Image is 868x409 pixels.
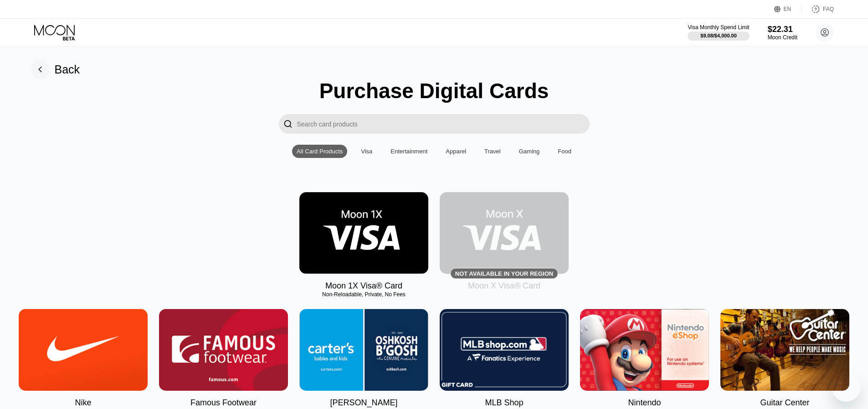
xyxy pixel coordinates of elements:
[519,148,540,155] div: Gaming
[700,33,737,38] div: $9.08 / $4,000.00
[319,79,549,103] div: Purchase Digital Cards
[688,24,749,41] div: Visa Monthly Spend Limit$9.08/$4,000.00
[440,192,569,274] div: Not available in your region
[446,148,466,155] div: Apparel
[514,145,544,158] div: Gaming
[279,114,297,134] div: 
[441,145,471,158] div: Apparel
[330,398,397,408] div: [PERSON_NAME]
[190,398,257,408] div: Famous Footwear
[823,6,834,12] div: FAQ
[802,5,834,14] div: FAQ
[356,145,377,158] div: Visa
[768,34,797,41] div: Moon Credit
[480,145,505,158] div: Travel
[774,5,802,14] div: EN
[455,270,553,277] div: Not available in your region
[390,148,427,155] div: Entertainment
[484,148,501,155] div: Travel
[468,281,540,291] div: Moon X Visa® Card
[386,145,432,158] div: Entertainment
[292,145,347,158] div: All Card Products
[628,398,661,408] div: Nintendo
[760,398,809,408] div: Guitar Center
[297,148,343,155] div: All Card Products
[361,148,372,155] div: Visa
[485,398,523,408] div: MLB Shop
[55,63,80,76] div: Back
[558,148,571,155] div: Food
[768,25,797,34] div: $22.31
[553,145,576,158] div: Food
[784,6,791,12] div: EN
[832,372,861,402] iframe: Button to launch messaging window
[283,119,293,129] div: 
[297,114,590,134] input: Search card products
[75,398,91,408] div: Nike
[768,25,797,41] div: $22.31Moon Credit
[688,24,749,31] div: Visa Monthly Spend Limit
[299,291,428,298] div: Non-Reloadable, Private, No Fees
[31,60,80,79] div: Back
[325,281,402,291] div: Moon 1X Visa® Card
